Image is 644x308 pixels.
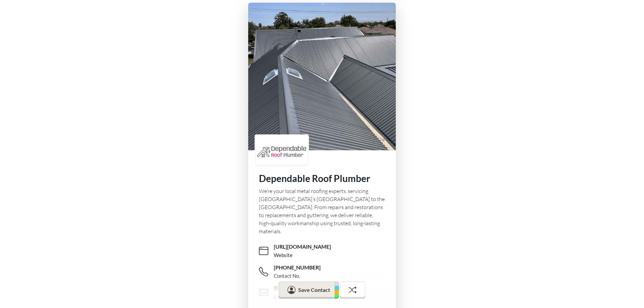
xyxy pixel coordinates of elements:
[248,3,396,150] img: profile picture
[256,135,308,165] img: logo
[279,281,338,299] button: Save Contact
[259,241,390,261] a: [URL][DOMAIN_NAME]Website
[274,272,300,280] div: Contact No.
[274,243,331,250] span: [URL][DOMAIN_NAME]
[274,251,292,259] div: Website
[259,187,385,235] div: We’re your local metal roofing experts, servicing [GEOGRAPHIC_DATA]’s [GEOGRAPHIC_DATA] to the [G...
[274,264,321,271] span: [PHONE_NUMBER]
[298,286,330,293] span: Save Contact
[259,173,385,184] h1: Dependable Roof Plumber
[259,261,390,282] a: [PHONE_NUMBER]Contact No.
